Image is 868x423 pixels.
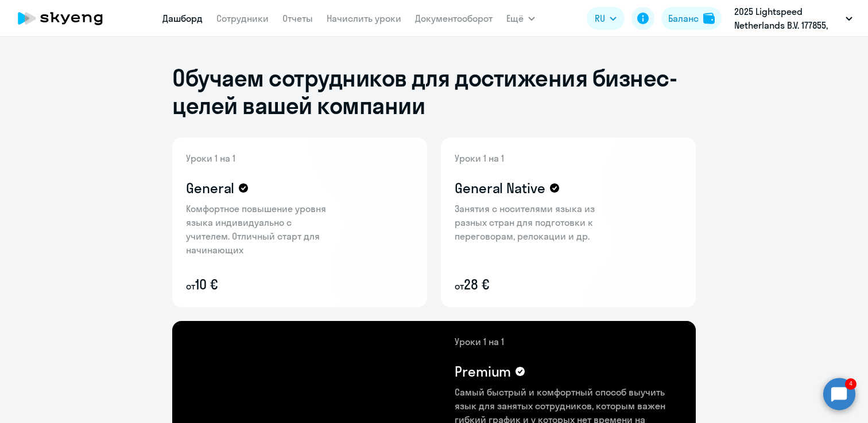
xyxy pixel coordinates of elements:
a: Отчеты [282,13,313,24]
button: RU [587,7,625,30]
p: Уроки 1 на 1 [455,151,604,165]
span: Ещё [506,11,524,25]
p: Уроки 1 на 1 [455,335,682,348]
p: 10 € [186,275,335,293]
h4: General Native [455,179,545,197]
button: 2025 Lightspeed Netherlands B.V. 177855, [GEOGRAPHIC_DATA], ООО [728,5,858,32]
h4: Premium [455,362,511,381]
p: Комфортное повышение уровня языка индивидуально с учителем. Отличный старт для начинающих [186,202,335,257]
img: general-content-bg.png [172,138,345,307]
p: 2025 Lightspeed Netherlands B.V. 177855, [GEOGRAPHIC_DATA], ООО [734,5,841,32]
p: Занятия с носителями языка из разных стран для подготовки к переговорам, релокации и др. [455,202,604,243]
img: balance [703,13,715,24]
a: Сотрудники [216,13,269,24]
h4: General [186,179,234,197]
h1: Обучаем сотрудников для достижения бизнес-целей вашей компании [172,64,696,119]
a: Документооборот [415,13,493,24]
button: Ещё [506,7,535,30]
small: от [455,280,464,292]
img: general-native-content-bg.png [441,138,622,307]
a: Дашборд [162,13,203,24]
div: Баланс [668,11,699,25]
a: Начислить уроки [327,13,401,24]
span: RU [595,11,605,25]
small: от [186,280,195,292]
p: 28 € [455,275,604,293]
p: Уроки 1 на 1 [186,151,335,165]
button: Балансbalance [661,7,722,30]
